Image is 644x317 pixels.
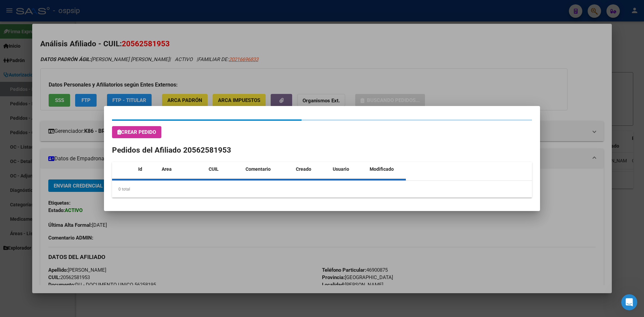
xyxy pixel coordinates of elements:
[367,162,404,184] datatable-header-cell: Modificado
[330,162,367,184] datatable-header-cell: Usuario
[159,162,206,184] datatable-header-cell: Area
[117,129,156,135] span: Crear Pedido
[246,166,271,172] span: Comentario
[333,166,349,172] span: Usuario
[112,181,532,198] div: 0 total
[293,162,330,184] datatable-header-cell: Creado
[112,126,161,138] button: Crear Pedido
[296,166,311,172] span: Creado
[370,166,394,172] span: Modificado
[209,166,219,172] span: CUIL
[206,162,243,184] datatable-header-cell: CUIL
[243,162,293,184] datatable-header-cell: Comentario
[112,145,532,156] h2: Pedidos del Afiliado 20562581953
[162,166,172,172] span: Area
[138,166,142,172] span: Id
[621,294,637,310] iframe: Intercom live chat
[136,162,159,184] datatable-header-cell: Id
[404,162,441,184] datatable-header-cell: Usuario Modificado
